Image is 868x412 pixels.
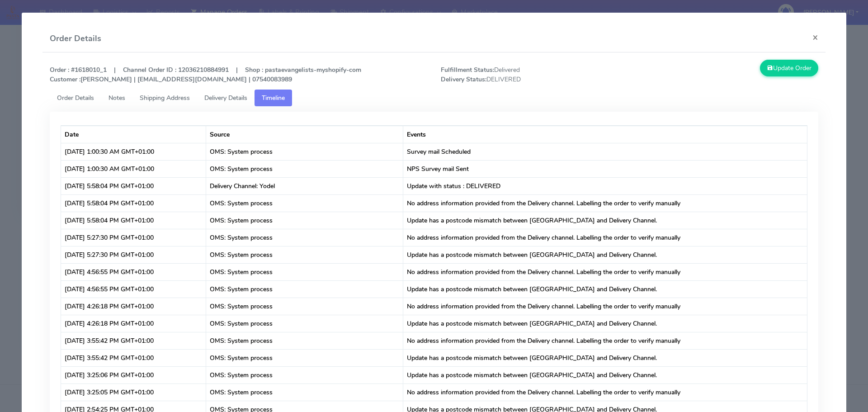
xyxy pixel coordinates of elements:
td: OMS: System process [206,315,403,332]
strong: Fulfillment Status: [441,66,494,74]
th: Events [403,126,807,143]
td: Update has a postcode mismatch between [GEOGRAPHIC_DATA] and Delivery Channel. [403,280,807,298]
td: NPS Survey mail Sent [403,160,807,177]
span: Order Details [57,94,94,102]
th: Date [61,126,206,143]
button: Update Order [760,60,819,76]
td: [DATE] 5:27:30 PM GMT+01:00 [61,246,206,263]
td: [DATE] 4:26:18 PM GMT+01:00 [61,298,206,315]
td: [DATE] 3:55:42 PM GMT+01:00 [61,332,206,349]
td: No address information provided from the Delivery channel. Labelling the order to verify manually [403,332,807,349]
td: OMS: System process [206,349,403,366]
td: [DATE] 5:58:04 PM GMT+01:00 [61,194,206,212]
strong: Customer : [50,75,80,84]
td: OMS: System process [206,229,403,246]
td: OMS: System process [206,246,403,263]
td: OMS: System process [206,194,403,212]
span: Notes [108,94,125,102]
span: Delivered DELIVERED [434,65,630,84]
td: OMS: System process [206,298,403,315]
td: Update with status : DELIVERED [403,177,807,194]
td: [DATE] 3:55:42 PM GMT+01:00 [61,349,206,366]
td: [DATE] 4:26:18 PM GMT+01:00 [61,315,206,332]
th: Source [206,126,403,143]
span: Shipping Address [140,94,190,102]
td: OMS: System process [206,366,403,384]
td: [DATE] 1:00:30 AM GMT+01:00 [61,143,206,160]
td: [DATE] 3:25:06 PM GMT+01:00 [61,366,206,384]
td: [DATE] 1:00:30 AM GMT+01:00 [61,160,206,177]
td: [DATE] 5:27:30 PM GMT+01:00 [61,229,206,246]
td: No address information provided from the Delivery channel. Labelling the order to verify manually [403,229,807,246]
td: Update has a postcode mismatch between [GEOGRAPHIC_DATA] and Delivery Channel. [403,315,807,332]
td: Update has a postcode mismatch between [GEOGRAPHIC_DATA] and Delivery Channel. [403,366,807,384]
td: Delivery Channel: Yodel [206,177,403,194]
td: OMS: System process [206,384,403,401]
td: OMS: System process [206,263,403,280]
span: Delivery Details [204,94,247,102]
td: OMS: System process [206,143,403,160]
span: Timeline [262,94,285,102]
button: Close [805,25,826,49]
td: Update has a postcode mismatch between [GEOGRAPHIC_DATA] and Delivery Channel. [403,349,807,366]
td: Update has a postcode mismatch between [GEOGRAPHIC_DATA] and Delivery Channel. [403,212,807,229]
td: No address information provided from the Delivery channel. Labelling the order to verify manually [403,298,807,315]
td: OMS: System process [206,160,403,177]
ul: Tabs [50,90,819,106]
strong: Delivery Status: [441,75,486,84]
td: OMS: System process [206,332,403,349]
td: No address information provided from the Delivery channel. Labelling the order to verify manually [403,194,807,212]
td: [DATE] 5:58:04 PM GMT+01:00 [61,177,206,194]
td: Update has a postcode mismatch between [GEOGRAPHIC_DATA] and Delivery Channel. [403,246,807,263]
td: No address information provided from the Delivery channel. Labelling the order to verify manually [403,263,807,280]
td: OMS: System process [206,280,403,298]
td: Survey mail Scheduled [403,143,807,160]
td: [DATE] 4:56:55 PM GMT+01:00 [61,263,206,280]
strong: Order : #1618010_1 | Channel Order ID : 12036210884991 | Shop : pastaevangelists-myshopify-com [P... [50,66,361,84]
td: No address information provided from the Delivery channel. Labelling the order to verify manually [403,384,807,401]
td: OMS: System process [206,212,403,229]
td: [DATE] 3:25:05 PM GMT+01:00 [61,384,206,401]
td: [DATE] 5:58:04 PM GMT+01:00 [61,212,206,229]
h4: Order Details [50,33,101,45]
td: [DATE] 4:56:55 PM GMT+01:00 [61,280,206,298]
